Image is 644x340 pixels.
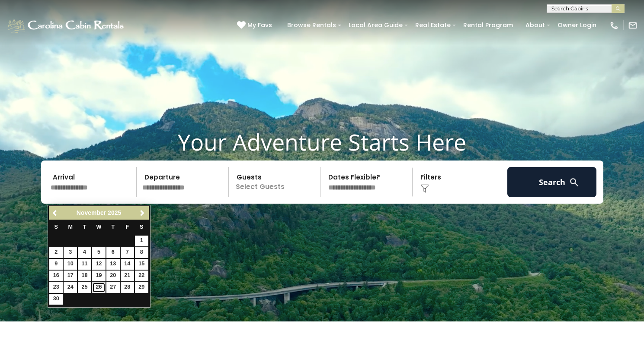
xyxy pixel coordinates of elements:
[64,271,77,281] a: 17
[92,247,106,258] a: 5
[231,167,320,197] p: Select Guests
[92,271,106,281] a: 19
[507,167,597,197] button: Search
[569,177,580,188] img: search-regular-white.png
[237,21,274,30] a: My Favs
[64,282,77,293] a: 24
[112,224,115,230] span: Thursday
[121,282,134,293] a: 28
[553,19,601,32] a: Owner Login
[135,271,148,281] a: 22
[135,247,148,258] a: 8
[137,208,148,218] a: Next
[64,247,77,258] a: 3
[54,224,58,230] span: Sunday
[140,224,143,230] span: Saturday
[135,282,148,293] a: 29
[78,259,91,270] a: 11
[139,210,146,217] span: Next
[78,247,91,258] a: 4
[283,19,340,32] a: Browse Rentals
[106,259,120,270] a: 13
[49,247,63,258] a: 2
[521,19,549,32] a: About
[49,294,63,305] a: 30
[92,259,106,270] a: 12
[49,282,63,293] a: 23
[49,259,63,270] a: 9
[135,236,148,246] a: 1
[135,259,148,270] a: 15
[106,247,120,258] a: 6
[459,19,517,32] a: Rental Program
[96,224,102,230] span: Wednesday
[247,21,272,30] span: My Favs
[68,224,73,230] span: Monday
[108,209,121,216] span: 2025
[121,247,134,258] a: 7
[121,271,134,281] a: 21
[64,259,77,270] a: 10
[344,19,407,32] a: Local Area Guide
[49,271,63,281] a: 16
[420,184,429,193] img: filter--v1.png
[411,19,455,32] a: Real Estate
[125,224,129,230] span: Friday
[628,21,638,30] img: mail-regular-white.png
[121,259,134,270] a: 14
[78,282,91,293] a: 25
[50,208,61,218] a: Previous
[78,271,91,281] a: 18
[6,129,638,155] h1: Your Adventure Starts Here
[52,210,59,217] span: Previous
[609,21,619,30] img: phone-regular-white.png
[77,209,106,216] span: November
[6,17,126,34] img: White-1-1-2.png
[106,282,120,293] a: 27
[92,282,106,293] a: 26
[106,271,120,281] a: 20
[83,224,87,230] span: Tuesday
